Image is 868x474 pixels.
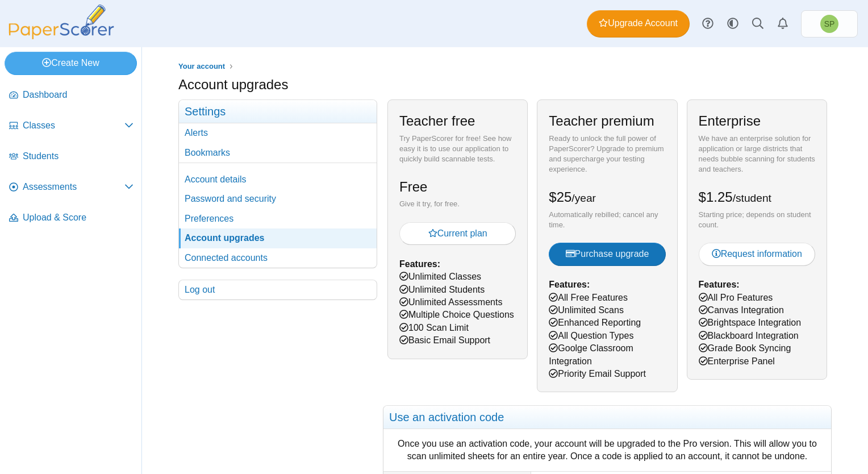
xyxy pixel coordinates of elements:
[179,280,377,300] a: Log out
[23,211,133,224] span: Upload & Score
[179,228,377,248] a: Account upgrades
[179,248,377,268] a: Connected accounts
[179,100,377,123] h3: Settings
[399,134,516,165] div: Try PaperScorer for free! See how easy it is to use our application to quickly build scannable te...
[824,20,835,28] span: Slavi Petkov
[699,188,771,207] h2: $1.25
[549,243,665,265] button: Purchase upgrade
[5,113,138,140] a: Classes
[699,134,815,175] div: We have an enterprise solution for application or large districts that needs bubble scanning for ...
[5,205,138,232] a: Upload & Score
[820,15,838,33] span: Slavi Petkov
[770,11,795,36] a: Alerts
[178,75,288,94] h1: Account upgrades
[387,99,528,359] div: Unlimited Classes Unlimited Students Unlimited Assessments Multiple Choice Questions 100 Scan Lim...
[537,99,677,392] div: All Free Features Unlimited Scans Enhanced Reporting All Question Types Goolge Classroom Integrat...
[5,143,138,171] a: Students
[5,174,138,201] a: Assessments
[687,99,827,380] div: All Pro Features Canvas Integration Brightspace Integration Blackboard Integration Grade Book Syn...
[5,5,118,39] img: PaperScorer
[399,259,440,269] b: Features:
[23,119,124,132] span: Classes
[179,189,377,209] a: Password and security
[23,150,133,163] span: Students
[5,52,137,74] a: Create New
[176,60,228,74] a: Your account
[23,89,133,101] span: Dashboard
[699,111,761,131] h2: Enterprise
[23,181,124,193] span: Assessments
[549,280,590,289] b: Features:
[571,192,596,204] small: /year
[599,17,678,30] span: Upgrade Account
[179,209,377,228] a: Preferences
[801,10,858,38] a: Slavi Petkov
[699,210,815,230] div: Starting price; depends on student count.
[549,111,654,131] h2: Teacher premium
[549,210,665,230] div: Automatically rebilled; cancel any time.
[5,31,118,41] a: PaperScorer
[389,438,825,463] div: Once you use an activation code, your account will be upgraded to the Pro version. This will allo...
[399,177,427,197] h2: Free
[399,199,516,209] div: Give it try, for free.
[699,243,815,265] a: Request information
[712,249,802,259] span: Request information
[733,192,771,204] small: /student
[549,189,596,205] span: $25
[383,406,831,429] h2: Use an activation code
[399,111,475,131] h2: Teacher free
[549,134,665,175] div: Ready to unlock the full power of PaperScorer? Upgrade to premium and supercharge your testing ex...
[5,82,138,109] a: Dashboard
[399,222,516,245] button: Current plan
[179,123,377,143] a: Alerts
[587,10,690,38] a: Upgrade Account
[178,62,225,70] span: Your account
[566,249,649,259] span: Purchase upgrade
[699,280,740,289] b: Features:
[428,228,487,238] span: Current plan
[179,170,377,189] a: Account details
[179,143,377,163] a: Bookmarks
